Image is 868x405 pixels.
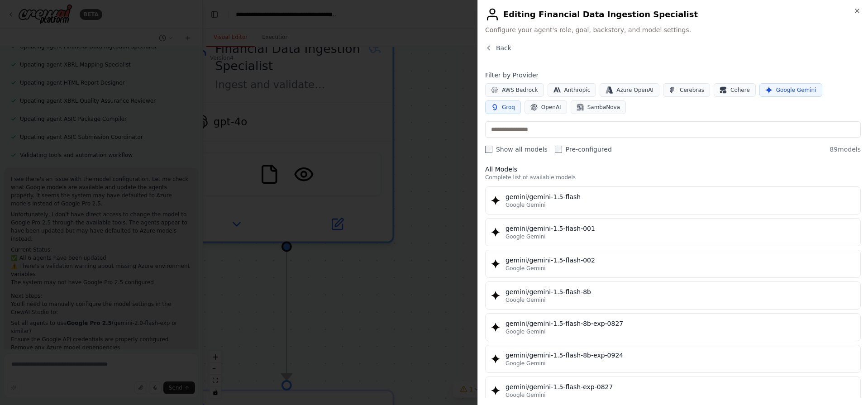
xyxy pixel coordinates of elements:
[564,86,591,94] span: Anthropic
[776,86,816,94] span: Google Gemini
[485,146,492,153] input: Show all models
[506,391,546,399] span: Google Gemini
[506,296,546,304] span: Google Gemini
[600,83,659,97] button: Azure OpenAI
[680,86,704,94] span: Cerebras
[506,256,855,265] div: gemini/gemini-1.5-flash-002
[548,83,596,97] button: Anthropic
[506,192,855,201] div: gemini/gemini-1.5-flash
[663,83,710,97] button: Cerebras
[506,224,855,233] div: gemini/gemini-1.5-flash-001
[506,382,855,391] div: gemini/gemini-1.5-flash-exp-0827
[571,100,626,114] button: SambaNova
[485,218,861,246] button: gemini/gemini-1.5-flash-001Google Gemini
[502,86,538,94] span: AWS Bedrock
[485,83,544,97] button: AWS Bedrock
[506,287,855,296] div: gemini/gemini-1.5-flash-8b
[616,86,653,94] span: Azure OpenAI
[506,233,546,240] span: Google Gemini
[759,83,822,97] button: Google Gemini
[714,83,756,97] button: Cohere
[506,265,546,272] span: Google Gemini
[485,281,861,310] button: gemini/gemini-1.5-flash-8bGoogle Gemini
[525,100,567,114] button: OpenAI
[485,345,861,373] button: gemini/gemini-1.5-flash-8b-exp-0924Google Gemini
[485,174,861,181] p: Complete list of available models
[506,360,546,367] span: Google Gemini
[485,71,861,80] h4: Filter by Provider
[587,104,620,111] span: SambaNova
[506,201,546,209] span: Google Gemini
[485,100,521,114] button: Groq
[555,145,612,154] label: Pre-configured
[830,145,861,154] span: 89 models
[506,328,546,335] span: Google Gemini
[485,186,861,214] button: gemini/gemini-1.5-flashGoogle Gemini
[502,104,515,111] span: Groq
[541,104,561,111] span: OpenAI
[730,86,750,94] span: Cohere
[485,165,861,174] h3: All Models
[485,145,548,154] label: Show all models
[506,319,855,328] div: gemini/gemini-1.5-flash-8b-exp-0827
[496,43,511,52] span: Back
[485,25,861,34] span: Configure your agent's role, goal, backstory, and model settings.
[485,376,861,405] button: gemini/gemini-1.5-flash-exp-0827Google Gemini
[485,43,511,52] button: Back
[555,146,562,153] input: Pre-configured
[485,313,861,341] button: gemini/gemini-1.5-flash-8b-exp-0827Google Gemini
[485,7,861,22] h2: Editing Financial Data Ingestion Specialist
[506,351,855,360] div: gemini/gemini-1.5-flash-8b-exp-0924
[485,250,861,278] button: gemini/gemini-1.5-flash-002Google Gemini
